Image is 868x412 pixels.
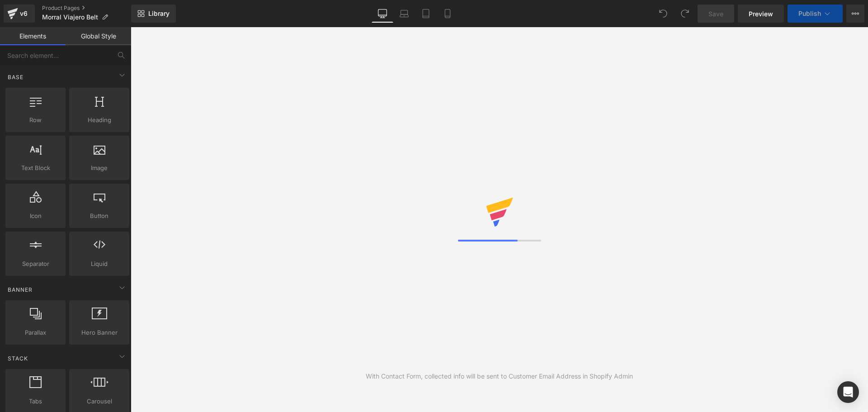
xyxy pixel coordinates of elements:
span: Publish [798,10,821,17]
div: v6 [18,8,29,19]
a: Laptop [393,5,415,23]
a: Product Pages [42,5,131,12]
span: Banner [7,285,33,294]
span: Heading [72,115,127,125]
div: With Contact Form, collected info will be sent to Customer Email Address in Shopify Admin [366,371,633,381]
div: Open Intercom Messenger [837,381,859,403]
span: Save [708,9,723,19]
span: Image [72,163,127,173]
span: Preview [749,9,773,19]
button: Publish [788,5,843,23]
span: Library [148,9,170,18]
span: Stack [7,354,29,363]
span: Parallax [8,328,63,337]
span: Hero Banner [72,328,127,337]
span: Button [72,211,127,221]
button: Undo [654,5,672,23]
span: Tabs [8,397,63,406]
span: Morral Viajero Belt [42,14,98,21]
a: Global Style [66,27,131,45]
span: Base [7,73,24,81]
span: Icon [8,211,63,221]
button: Redo [676,5,694,23]
a: Desktop [372,5,393,23]
a: Preview [738,5,784,23]
a: Mobile [437,5,458,23]
span: Separator [8,259,63,269]
a: Tablet [415,5,437,23]
a: New Library [131,5,176,23]
span: Text Block [8,163,63,173]
span: Carousel [72,397,127,406]
button: More [846,5,864,23]
span: Row [8,115,63,125]
a: v6 [4,5,35,23]
span: Liquid [72,259,127,269]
